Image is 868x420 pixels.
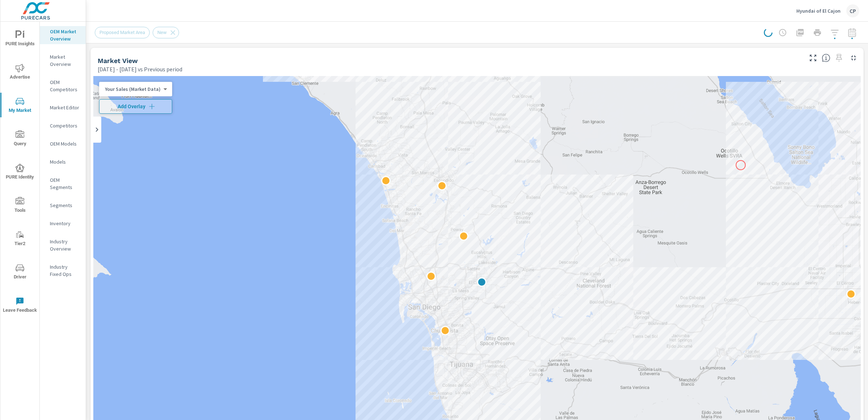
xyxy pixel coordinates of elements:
span: Leave Feedback [3,297,37,315]
p: Competitors [50,122,80,129]
p: OEM Competitors [50,79,80,93]
span: Query [3,130,37,148]
div: OEM Models [40,138,86,149]
div: OEM Segments [40,175,86,193]
p: Industry Overview [50,238,80,252]
div: OEM Competitors [40,77,86,95]
p: Models [50,158,80,165]
p: [DATE] - [DATE] vs Previous period [98,65,182,73]
p: Industry Fixed Ops [50,263,80,278]
div: nav menu [0,22,39,322]
p: Market Overview [50,53,80,68]
div: Competitors [40,120,86,131]
h5: Market View [98,57,138,64]
span: Select a preset date range to save this widget [833,52,845,64]
button: Add Overlay [99,99,172,114]
span: PURE Insights [3,30,37,48]
div: Industry Fixed Ops [40,261,86,280]
div: Market Editor [40,102,86,113]
p: Hyundai of El Cajon [796,8,841,14]
span: Advertise [3,64,37,81]
div: Segments [40,200,86,211]
span: PURE Identity [3,164,37,181]
span: Find the biggest opportunities in your market for your inventory. Understand by postal code where... [822,54,830,62]
div: Industry Overview [40,236,86,254]
span: Tools [3,197,37,215]
div: Models [40,156,86,167]
span: My Market [3,97,37,115]
p: Segments [50,202,80,209]
div: Inventory [40,218,86,229]
p: OEM Models [50,140,80,147]
div: Your Sales (Market Data) [99,86,166,93]
span: Driver [3,264,37,281]
p: Inventory [50,220,80,227]
span: Tier2 [3,230,37,248]
button: Minimize Widget [848,52,859,64]
div: OEM Market Overview [40,26,86,44]
p: Market Editor [50,104,80,111]
div: Market Overview [40,51,86,70]
p: OEM Market Overview [50,28,80,42]
p: Your Sales (Market Data) [105,86,161,92]
div: CP [846,4,859,17]
p: OEM Segments [50,176,80,191]
span: Add Overlay [102,103,169,110]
